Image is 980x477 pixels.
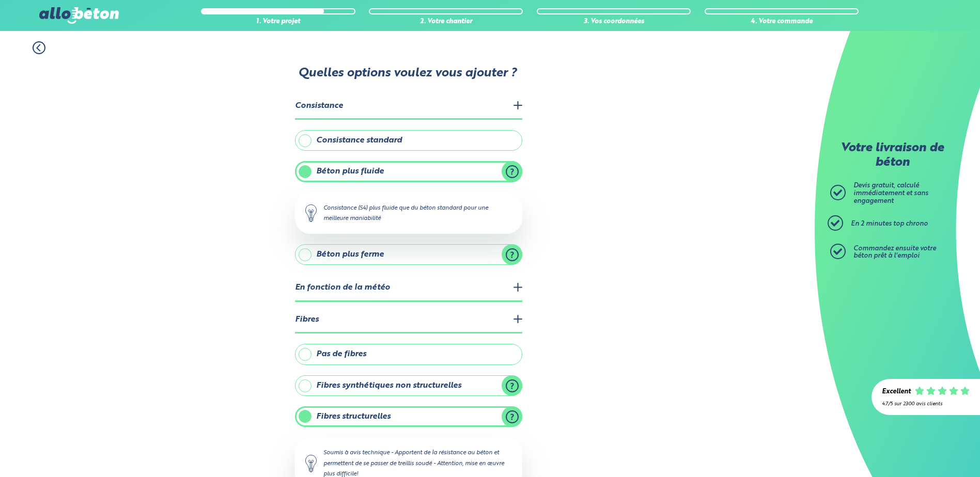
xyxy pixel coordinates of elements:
[369,18,523,26] div: 2. Votre chantier
[39,7,119,24] img: allobéton
[201,18,355,26] div: 1. Votre projet
[705,18,859,26] div: 4. Votre commande
[295,130,522,151] label: Consistance standard
[295,193,522,234] div: Consistance (S4) plus fluide que du béton standard pour une meilleure maniabilité
[295,307,522,333] legend: Fibres
[294,67,521,81] p: Quelles options voulez vous ajouter ?
[295,375,522,396] label: Fibres synthétiques non structurelles
[295,161,522,182] label: Béton plus fluide
[888,437,969,466] iframe: Help widget launcher
[295,344,522,364] label: Pas de fibres
[537,18,691,26] div: 3. Vos coordonnées
[295,406,522,427] label: Fibres structurelles
[295,275,522,301] legend: En fonction de la météo
[295,93,522,120] legend: Consistance
[295,244,522,265] label: Béton plus ferme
